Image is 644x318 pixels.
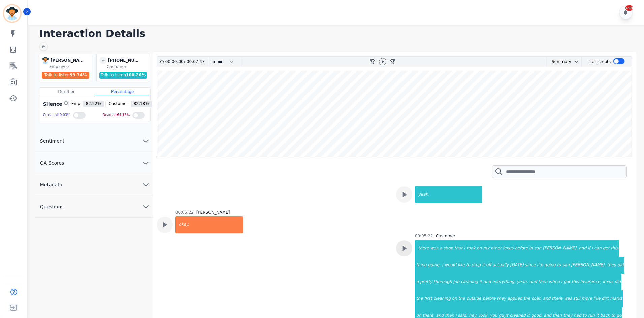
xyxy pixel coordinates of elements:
[126,73,146,77] span: 100.26 %
[35,181,68,188] span: Metadata
[580,274,602,290] div: insurance,
[560,274,563,290] div: i
[443,240,454,257] div: shop
[142,181,150,189] svg: chevron down
[142,159,150,167] svg: chevron down
[108,57,142,64] div: [PHONE_NUMBER]
[415,233,433,239] div: 00:05:22
[165,57,184,67] div: 00:00:00
[51,57,84,64] div: [PERSON_NAME]
[544,257,556,274] div: going
[563,290,572,307] div: was
[465,257,471,274] div: to
[625,5,633,11] div: +99
[436,233,455,239] div: Customer
[538,274,548,290] div: then
[43,110,70,120] div: Cross talk 0.03 %
[593,240,602,257] div: can
[416,290,424,307] div: the
[106,101,131,107] span: Customer
[35,160,70,166] span: QA Scores
[165,57,206,67] div: /
[176,216,243,233] div: okay.
[476,240,482,257] div: on
[556,257,562,274] div: to
[528,274,538,290] div: and
[416,240,430,257] div: there
[591,240,593,257] div: i
[482,290,496,307] div: before
[485,257,492,274] div: off
[534,240,542,257] div: san
[35,130,153,152] button: Sentiment chevron down
[35,203,69,210] span: Questions
[496,290,507,307] div: they
[482,240,490,257] div: my
[83,101,104,107] span: 82.22 %
[492,274,516,290] div: everything.
[514,240,528,257] div: before
[196,210,230,215] div: [PERSON_NAME]
[563,274,571,290] div: got
[416,257,427,274] div: thing
[536,257,544,274] div: i'm
[571,274,580,290] div: this
[490,240,502,257] div: other
[483,274,492,290] div: and
[441,257,444,274] div: i
[593,290,601,307] div: like
[524,257,536,274] div: since
[95,88,150,95] div: Percentage
[548,274,560,290] div: when
[610,240,619,257] div: this
[571,59,579,64] button: chevron down
[562,257,570,274] div: san
[427,257,441,274] div: going,
[99,72,147,79] div: Talk to listen
[42,101,68,107] div: Silence
[551,290,563,307] div: there
[509,257,524,274] div: [DATE]
[502,240,514,257] div: lexus
[439,240,443,257] div: a
[581,290,593,307] div: more
[35,174,153,196] button: Metadata chevron down
[602,240,610,257] div: get
[471,257,481,274] div: drop
[570,257,607,274] div: [PERSON_NAME].
[107,64,148,69] div: Customer
[617,257,624,274] div: did
[546,57,571,67] div: Summary
[463,240,466,257] div: i
[42,72,90,79] div: Talk to listen
[574,59,579,64] svg: chevron down
[419,274,433,290] div: pretty
[444,257,457,274] div: would
[451,290,458,307] div: on
[531,290,542,307] div: coat.
[587,240,591,257] div: if
[35,196,153,218] button: Questions chevron down
[481,257,485,274] div: it
[142,137,150,145] svg: chevron down
[416,274,419,290] div: a
[35,138,70,144] span: Sentiment
[516,274,528,290] div: yeah.
[49,64,91,69] div: Employee
[142,203,150,211] svg: chevron down
[433,274,453,290] div: thorough
[4,5,20,22] img: Bordered avatar
[453,274,460,290] div: job
[103,110,130,120] div: Dead air 64.15 %
[39,28,637,40] h1: Interaction Details
[542,290,551,307] div: and
[578,240,587,257] div: and
[601,290,609,307] div: dirt
[460,274,479,290] div: cleaning
[70,73,87,77] span: 99.74 %
[175,210,194,215] div: 00:05:22
[589,57,611,67] div: Transcripts
[492,257,509,274] div: actually
[573,290,581,307] div: still
[466,240,476,257] div: took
